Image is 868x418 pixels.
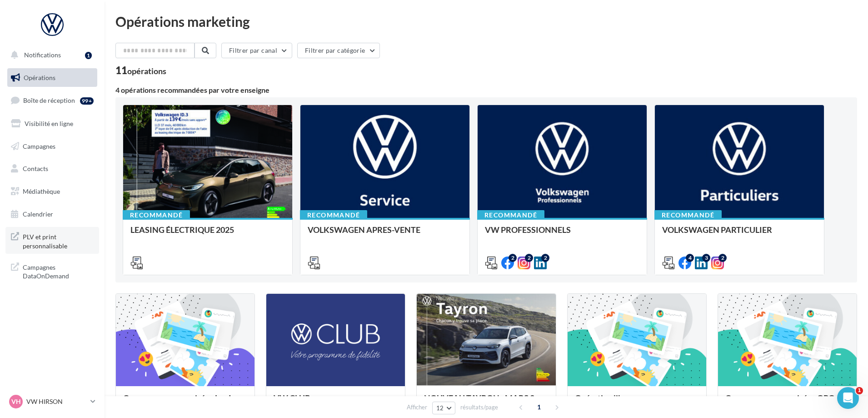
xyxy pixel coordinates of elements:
iframe: Intercom live chat [837,387,859,409]
span: Visibilité en ligne [25,120,73,127]
div: 99+ [80,97,94,105]
div: 3 [702,254,710,262]
a: Campagnes DataOnDemand [5,257,99,284]
button: 12 [432,402,455,414]
div: VOLKSWAGEN PARTICULIER [662,225,817,243]
div: Campagnes sponsorisées Les Instants VW Octobre [123,393,247,412]
span: 12 [436,404,444,412]
span: Contacts [23,165,48,172]
div: Recommandé [654,210,722,220]
div: LEASING ÉLECTRIQUE 2025 [130,225,285,243]
button: Filtrer par catégorie [297,43,380,58]
a: Campagnes [5,137,99,156]
span: PLV et print personnalisable [23,231,94,250]
div: Campagnes sponsorisées OPO [725,393,849,412]
a: Opérations [5,68,99,87]
span: Calendrier [23,210,53,218]
div: 4 opérations recommandées par votre enseigne [115,86,857,94]
div: 11 [115,65,166,76]
div: Opération libre [575,393,699,412]
span: Notifications [24,51,61,59]
span: résultats/page [460,403,498,412]
a: Contacts [5,159,99,178]
span: Campagnes [23,142,55,150]
div: 4 [686,254,694,262]
div: VW PROFESSIONNELS [485,225,639,243]
div: Recommandé [300,210,367,220]
span: Campagnes DataOnDemand [23,261,94,281]
button: Notifications 1 [5,45,95,65]
div: Recommandé [123,210,190,220]
div: Opérations marketing [115,15,857,28]
span: Opérations [24,74,55,81]
span: Médiathèque [23,187,60,195]
div: 1 [85,52,92,59]
div: 2 [718,254,727,262]
span: Afficher [407,403,427,412]
a: Calendrier [5,205,99,224]
div: 2 [509,254,517,262]
span: VH [11,397,21,406]
div: 2 [525,254,533,262]
span: 1 [532,400,546,414]
div: VOLKSWAGEN APRES-VENTE [308,225,462,243]
button: Filtrer par canal [221,43,292,58]
div: NOUVEAU TAYRON - MARS 2025 [424,393,548,412]
span: 1 [856,387,863,394]
p: VW HIRSON [26,397,87,406]
div: opérations [127,67,166,75]
a: Médiathèque [5,182,99,201]
span: Boîte de réception [23,96,75,104]
a: VH VW HIRSON [7,393,97,410]
a: Visibilité en ligne [5,114,99,133]
div: 2 [541,254,549,262]
a: PLV et print personnalisable [5,227,99,254]
div: Recommandé [477,210,544,220]
a: Boîte de réception99+ [5,91,99,110]
div: VW CLUB [274,393,398,412]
